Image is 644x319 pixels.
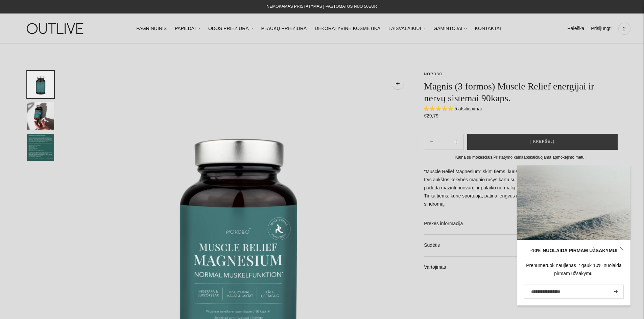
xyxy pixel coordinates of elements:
a: Sudėtis [424,235,617,256]
div: -10% NUOLAIDA PIRMAM UŽSAKYMUI [524,247,624,255]
a: Pristatymo kaina [494,155,524,160]
a: PAPILDAI [175,21,200,36]
a: PAGRINDINIS [136,21,167,36]
a: 2 [618,21,630,36]
button: Translation missing: en.general.accessibility.image_thumbail [27,71,54,98]
a: PLAUKŲ PRIEŽIŪRA [261,21,307,36]
a: NORDBO [424,72,443,76]
p: "Muscle Relief Magnesium" skirti tiems, kuriems reikia raumenų atsigavimo. Sudėtyje yra trys aukš... [424,168,617,208]
button: Translation missing: en.general.accessibility.image_thumbail [27,134,54,161]
div: Kaina su mokesčiais. apskaičiuojama apmokėjimo metu. [424,154,617,161]
a: Vartojimas [424,257,617,278]
input: Product quantity [438,137,449,147]
span: Į krepšelį [530,138,554,145]
a: Prekės informacija [424,213,617,235]
a: Paieška [567,21,584,36]
h1: Magnis (3 formos) Muscle Relief energijai ir nervų sistemai 90kaps. [424,80,617,104]
button: Į krepšelį [467,134,618,150]
a: GAMINTOJAI [433,21,467,36]
a: ODOS PRIEŽIŪRA [208,21,253,36]
button: Add product quantity [424,134,438,150]
button: Translation missing: en.general.accessibility.image_thumbail [27,102,54,130]
a: DEKORATYVINĖ KOSMETIKA [315,21,380,36]
div: Prenumeruok naujienas ir gauk 10% nuolaidą pirmam užsakymui [524,262,624,278]
button: Subtract product quantity [449,134,463,150]
span: €29,79 [424,113,438,118]
div: NEMOKAMAS PRISTATYMAS Į PAŠTOMATUS NUO 50EUR [267,3,377,11]
a: LAISVALAIKIUI [388,21,425,36]
a: KONTAKTAI [475,21,501,36]
span: 5 atsiliepimai [454,106,482,111]
span: 5.00 stars [424,106,454,111]
a: Prisijungti [591,21,612,36]
img: OUTLIVE [14,17,98,40]
span: 2 [620,24,629,33]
